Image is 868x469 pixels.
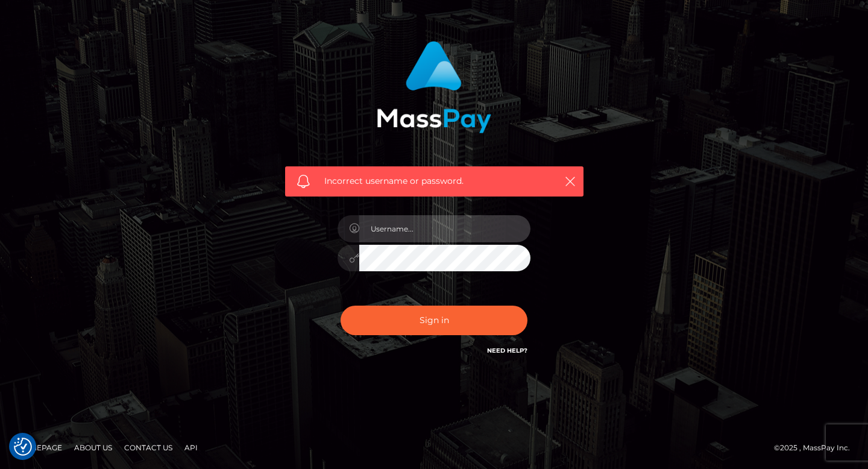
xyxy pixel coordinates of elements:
[180,438,203,457] a: API
[14,438,32,456] img: Revisit consent button
[324,175,544,187] span: Incorrect username or password.
[487,347,527,354] a: Need Help?
[119,438,177,457] a: Contact Us
[359,215,530,242] input: Username...
[377,41,491,133] img: MassPay Login
[13,438,67,457] a: Homepage
[69,438,117,457] a: About Us
[14,438,32,456] button: Consent Preferences
[341,306,527,335] button: Sign in
[774,441,859,455] div: © 2025 , MassPay Inc.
